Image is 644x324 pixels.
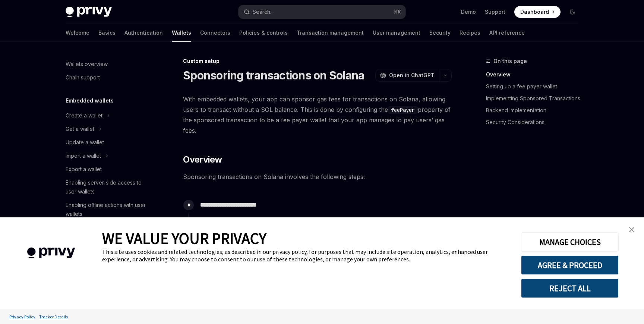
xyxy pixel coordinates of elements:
a: Wallets overview [60,57,155,71]
a: Demo [461,8,476,16]
button: Open in ChatGPT [375,69,439,82]
a: Setting up a fee payer wallet [486,81,584,92]
h1: Sponsoring transactions on Solana [183,69,364,82]
img: company logo [11,237,91,269]
a: Authentication [124,24,163,42]
div: Chain support [66,73,100,82]
a: Connectors [200,24,230,42]
span: Open in ChatGPT [389,72,435,79]
div: Import a wallet [66,151,101,160]
span: With embedded wallets, your app can sponsor gas fees for transactions on Solana, allowing users t... [183,94,452,136]
code: feePayer [388,106,418,114]
img: dark logo [66,7,112,17]
button: MANAGE CHOICES [521,232,619,252]
a: Transaction management [297,24,364,42]
a: API reference [489,24,525,42]
div: Enabling offline actions with user wallets [66,201,151,218]
span: Dashboard [520,8,549,16]
a: Recipes [460,24,480,42]
a: Export a wallet [60,163,155,176]
a: Enabling server-side access to user wallets [60,176,155,198]
button: AGREE & PROCEED [521,255,619,275]
a: close banner [624,222,639,237]
div: Enabling server-side access to user wallets [66,178,151,196]
a: Chain support [60,71,155,84]
a: Security Considerations [486,116,584,128]
h5: Embedded wallets [66,96,114,105]
div: Export a wallet [66,165,102,174]
a: Update a wallet [60,136,155,149]
img: close banner [629,227,634,232]
a: Privacy Policy [7,310,37,323]
a: Basics [98,24,116,42]
a: Tracker Details [37,310,70,323]
a: Security [429,24,451,42]
div: Search... [253,7,274,16]
button: REJECT ALL [521,279,619,298]
a: Overview [486,69,584,81]
a: User management [373,24,420,42]
div: Create a wallet [66,111,102,120]
a: Policies & controls [239,24,288,42]
span: Sponsoring transactions on Solana involves the following steps: [183,172,452,182]
span: WE VALUE YOUR PRIVACY [102,229,266,248]
a: Wallets [172,24,191,42]
div: Update a wallet [66,138,104,147]
button: Toggle dark mode [566,6,578,18]
div: Custom setup [183,57,452,65]
div: Get a wallet [66,125,94,133]
a: Welcome [66,24,89,42]
span: On this page [493,57,527,66]
button: Search...⌘K [239,5,405,19]
a: Support [485,8,505,16]
a: Implementing Sponsored Transactions [486,92,584,104]
a: Dashboard [514,6,561,18]
a: Backend Implementation [486,104,584,116]
div: This site uses cookies and related technologies, as described in our privacy policy, for purposes... [102,248,510,263]
div: Wallets overview [66,60,108,69]
a: Enabling offline actions with user wallets [60,198,155,221]
span: ⌘ K [393,9,401,15]
span: Overview [183,154,222,166]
